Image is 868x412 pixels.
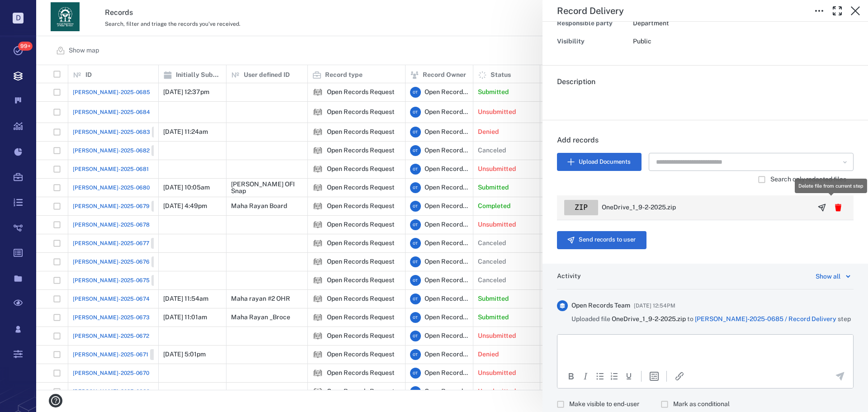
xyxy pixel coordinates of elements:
iframe: Rich Text Area [557,335,853,364]
button: Toggle to Edit Boxes [810,2,828,20]
button: Send the comment [835,371,845,382]
button: Open [840,156,850,167]
h6: Description [557,76,854,87]
button: Upload Documents [557,153,642,171]
div: Search Document Manager Files [649,153,854,171]
span: Mark as conditional [673,400,730,409]
h5: Record Delivery [557,5,624,17]
h6: Add records [557,135,854,153]
span: Uploaded file to step [571,315,851,324]
span: . [557,95,559,104]
span: [DATE] 12:54PM [634,300,675,311]
button: Bold [566,371,576,382]
span: Search only redacted files [770,175,846,184]
span: Help [20,6,39,14]
button: Underline [623,371,634,382]
span: Open Records Team [571,301,630,310]
span: Public [633,38,651,45]
div: Responsible party [557,17,629,30]
button: Insert/edit link [674,371,685,382]
span: Department [633,19,669,27]
span: Make visible to end-user [569,400,639,409]
button: Insert template [649,371,660,382]
div: zip [564,200,598,215]
div: Visibility [557,35,629,48]
span: OneDrive_1_9-2-2025.zip [612,315,687,322]
div: Delete file from current step [798,180,863,191]
p: D [13,13,24,24]
h6: Activity [557,272,581,281]
button: Close [846,2,864,20]
div: Show all [816,271,840,282]
button: Send records to user [557,231,646,249]
button: Toggle Fullscreen [828,2,846,20]
button: Italic [580,371,591,382]
span: 99+ [18,42,33,51]
div: Numbered list [609,371,620,382]
div: Bullet list [594,371,605,382]
p: OneDrive_1_9-2-2025.zip [602,203,676,212]
a: [PERSON_NAME]-2025-0685 / Record Delivery [695,315,836,322]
